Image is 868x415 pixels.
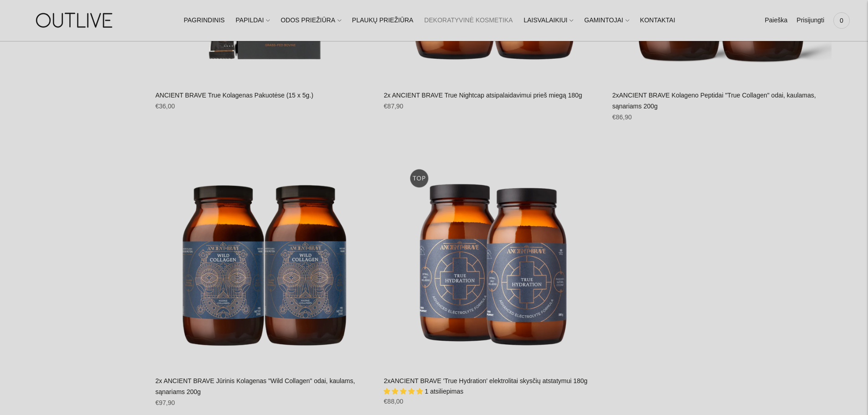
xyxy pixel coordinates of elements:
[236,10,270,31] a: PAPILDAI
[384,102,403,110] span: €87,90
[612,92,816,110] a: 2xANCIENT BRAVE Kolageno Peptidai "True Collagen" odai, kaulamas, sąnariams 200g
[155,102,175,110] span: €36,00
[424,10,513,31] a: DEKORATYVINĖ KOSMETIKA
[155,377,355,395] a: 2x ANCIENT BRAVE Jūrinis Kolagenas "Wild Collagen" odai, kaulams, sąnariams 200g
[524,10,573,31] a: LAISVALAIKIUI
[796,10,824,31] a: Prisijungti
[352,10,414,31] a: PLAUKŲ PRIEŽIŪRA
[384,398,403,405] span: €88,00
[835,14,848,27] span: 0
[18,5,132,36] img: OUTLIVE
[384,377,587,384] a: 2xANCIENT BRAVE 'True Hydration' elektrolitai skysčių atstatymui 180g
[584,10,629,31] a: GAMINTOJAI
[155,399,175,406] span: €97,90
[384,148,603,367] a: 2xANCIENT BRAVE 'True Hydration' elektrolitai skysčių atstatymui 180g
[384,92,582,99] a: 2x ANCIENT BRAVE True Nightcap atsipalaidavimui prieš miegą 180g
[425,388,463,395] span: 1 atsiliepimas
[184,10,225,31] a: PAGRINDINIS
[765,10,787,31] a: Paieška
[612,113,632,121] span: €86,90
[155,92,313,99] a: ANCIENT BRAVE True Kolagenas Pakuotėse (15 x 5g.)
[155,148,375,367] a: 2x ANCIENT BRAVE Jūrinis Kolagenas
[640,10,675,31] a: KONTAKTAI
[833,10,850,31] a: 0
[384,388,425,395] span: 5.00 stars
[281,10,341,31] a: ODOS PRIEŽIŪRA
